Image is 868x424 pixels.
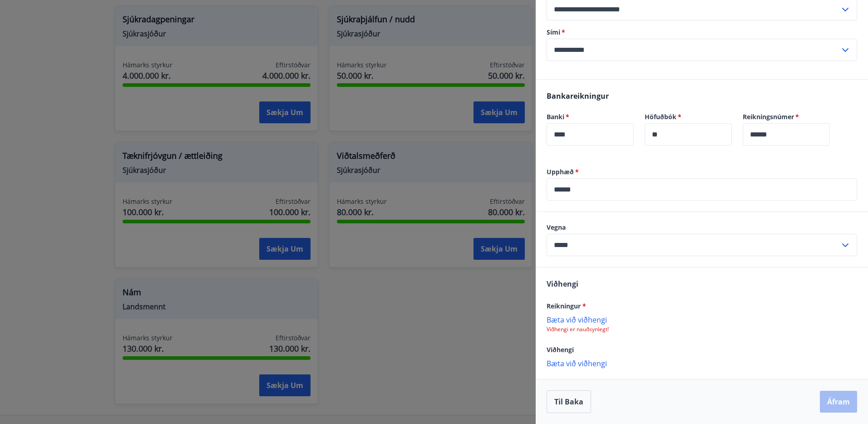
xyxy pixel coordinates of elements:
span: Viðhengi [547,345,574,354]
p: Viðhengi er nauðsynlegt! [547,326,857,333]
span: Viðhengi [547,279,578,289]
p: Bæta við viðhengi [547,315,857,324]
div: Upphæð [547,178,857,201]
button: Til baka [547,390,591,413]
label: Banki [547,112,634,121]
label: Vegna [547,223,857,232]
label: Sími [547,28,857,37]
p: Bæta við viðhengi [547,358,857,368]
label: Upphæð [547,167,857,177]
span: Bankareikningur [547,91,609,101]
span: Reikningur [547,302,586,310]
label: Reikningsnúmer [743,112,830,121]
label: Höfuðbók [645,112,732,121]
